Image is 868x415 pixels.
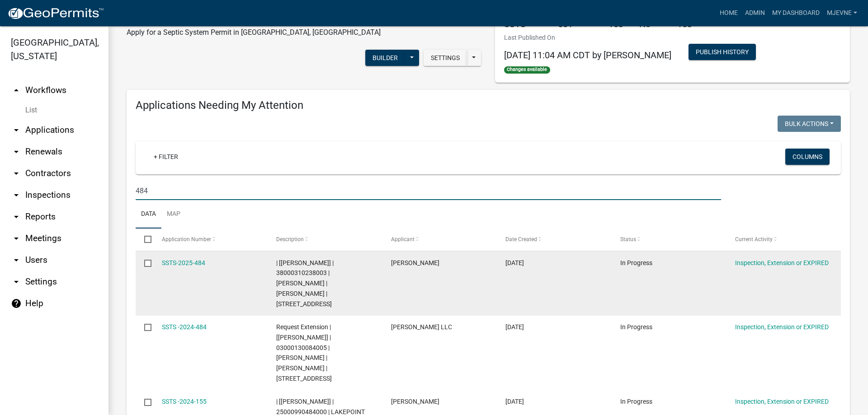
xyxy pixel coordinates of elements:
button: Columns [785,149,830,165]
span: Status [620,236,636,242]
i: arrow_drop_down [11,190,22,201]
i: arrow_drop_down [11,146,22,157]
i: arrow_drop_down [11,125,22,135]
h4: Applications Needing My Attention [136,99,841,112]
a: MJevne [823,5,861,22]
p: Apply for a Septic System Permit in [GEOGRAPHIC_DATA], [GEOGRAPHIC_DATA] [127,27,481,38]
a: + Filter [146,149,185,165]
datatable-header-cell: Current Activity [726,228,841,250]
input: Search for applications [136,182,721,200]
span: In Progress [620,323,652,331]
a: Map [161,200,186,229]
span: Bill Schueller [391,398,439,405]
a: Inspection, Extension or EXPIRED [735,398,829,405]
span: 10/03/2025 [505,259,524,266]
i: arrow_drop_up [11,85,22,96]
i: help [11,298,22,309]
span: | [Alexis Newark] | 38000310238003 | HEATHER MYERS | JOHN P MYERS | 28840 WATER STREET TRL [276,259,334,308]
span: Current Activity [735,236,773,242]
span: Bill Schueller [391,259,439,266]
datatable-header-cell: Status [612,228,726,250]
a: Inspection, Extension or EXPIRED [735,323,829,331]
wm-modal-confirm: Workflow Publish History [689,49,756,56]
a: SSTS -2024-484 [162,323,207,331]
a: My Dashboard [769,5,823,22]
span: [DATE] 11:04 AM CDT by [PERSON_NAME] [504,50,671,61]
span: Applicant [391,236,415,242]
a: SSTS -2024-155 [162,398,207,405]
datatable-header-cell: Date Created [497,228,612,250]
datatable-header-cell: Select [136,228,153,250]
i: arrow_drop_down [11,211,22,222]
button: Publish History [689,44,756,60]
i: arrow_drop_down [11,255,22,266]
span: In Progress [620,259,652,266]
datatable-header-cell: Description [268,228,382,250]
span: Date Created [505,236,537,242]
datatable-header-cell: Applicant [382,228,497,250]
i: arrow_drop_down [11,233,22,244]
a: Inspection, Extension or EXPIRED [735,259,829,266]
span: 05/28/2024 [505,398,524,405]
span: Changes available [504,66,550,74]
span: In Progress [620,398,652,405]
a: Data [136,200,161,229]
span: Description [276,236,304,242]
button: Builder [365,50,405,66]
a: Home [716,5,741,22]
i: arrow_drop_down [11,276,22,287]
button: Bulk Actions [778,116,841,132]
a: SSTS-2025-484 [162,259,205,266]
button: Settings [424,50,467,66]
span: Application Number [162,236,211,242]
span: Request Extension | [Brittany Tollefson] | 03000130084005 | DAVID L PERMANN | SHEGITU K PERMANN |... [276,323,332,382]
p: Last Published On [504,33,671,42]
span: 09/10/2024 [505,323,524,331]
a: Admin [741,5,769,22]
datatable-header-cell: Application Number [153,228,268,250]
span: Roisum LLC [391,323,452,331]
i: arrow_drop_down [11,168,22,179]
